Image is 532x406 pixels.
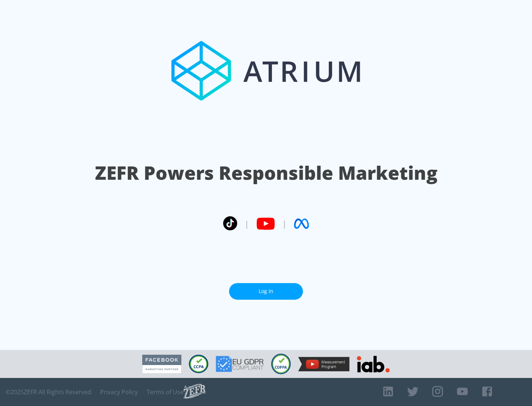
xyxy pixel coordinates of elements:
img: COPPA Compliant [271,354,291,374]
img: Facebook Marketing Partner [142,355,181,374]
img: YouTube Measurement Program [298,357,349,371]
img: IAB [357,356,390,372]
a: Log In [229,283,303,300]
span: © 2025 ZEFR All Rights Reserved [6,388,91,396]
img: GDPR Compliant [216,356,264,372]
h1: ZEFR Powers Responsible Marketing [95,160,437,186]
a: Privacy Policy [100,388,138,396]
span: | [245,218,249,229]
span: | [282,218,287,229]
img: CCPA Compliant [189,355,208,373]
a: Terms of Use [147,388,184,396]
